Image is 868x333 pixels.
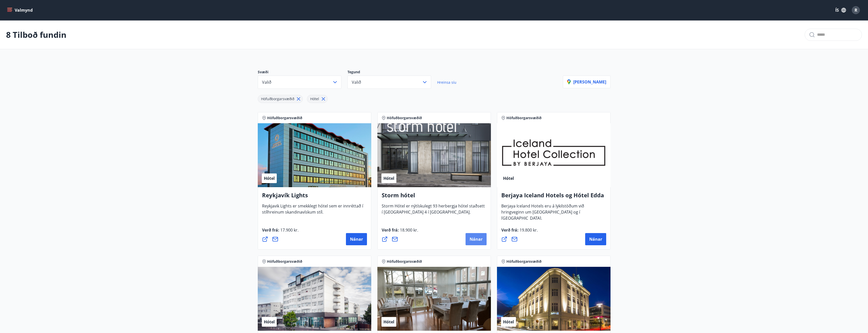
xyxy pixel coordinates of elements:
span: Höfuðborgarsvæðið [506,115,542,120]
span: Hótel [264,319,275,325]
span: Hótel [383,176,394,181]
span: Nánar [470,236,483,242]
span: 18.900 kr. [399,227,418,233]
span: Höfuðborgarsvæðið [267,259,302,264]
span: 17.900 kr. [279,227,299,233]
button: Valið [347,76,431,89]
span: Valið [262,79,271,85]
span: Verð frá : [262,227,299,237]
button: [PERSON_NAME] [563,76,611,88]
p: [PERSON_NAME] [567,79,606,85]
span: Hótel [503,176,514,181]
div: Höfuðborgarsvæðið [258,95,303,103]
span: Storm Hótel er nýtískulegt 93 herbergja hótel staðsett í [GEOGRAPHIC_DATA] 4 í [GEOGRAPHIC_DATA]. [382,203,485,219]
button: Nánar [346,233,367,245]
span: Höfuðborgarsvæðið [387,115,422,120]
span: Verð frá : [382,227,418,237]
span: Höfuðborgarsvæðið [387,259,422,264]
button: ÍS [833,6,849,15]
h4: Storm hótel [382,191,487,203]
span: Valið [352,79,361,85]
div: Hótel [307,95,328,103]
span: 19.800 kr. [519,227,538,233]
span: Höfuðborgarsvæðið [267,115,302,120]
span: Hótel [503,319,514,325]
span: Höfuðborgarsvæðið [506,259,542,264]
h4: Reykjavík Lights [262,191,367,203]
span: Höfuðborgarsvæðið [261,96,294,101]
span: R [855,7,857,13]
span: Berjaya Iceland Hotels eru á lykilstöðum við hringveginn um [GEOGRAPHIC_DATA] og í [GEOGRAPHIC_DA... [501,203,584,225]
button: Valið [258,76,341,89]
p: Tegund [347,69,437,76]
span: Nánar [589,236,602,242]
button: Nánar [466,233,487,245]
span: Verð frá : [501,227,538,237]
button: Nánar [585,233,606,245]
span: Hótel [383,319,394,325]
p: Svæði [258,69,347,76]
span: Reykjavik Lights er smekklegt hótel sem er innréttað í stílhreinum skandinavískum stíl. [262,203,363,219]
h4: Berjaya Iceland Hotels og Hótel Edda [501,191,606,203]
p: 8 Tilboð fundin [6,29,66,40]
span: Nánar [350,236,363,242]
span: Hreinsa síu [437,80,456,85]
span: Hótel [310,96,319,101]
button: menu [6,6,35,15]
button: R [850,4,862,16]
span: Hótel [264,176,275,181]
